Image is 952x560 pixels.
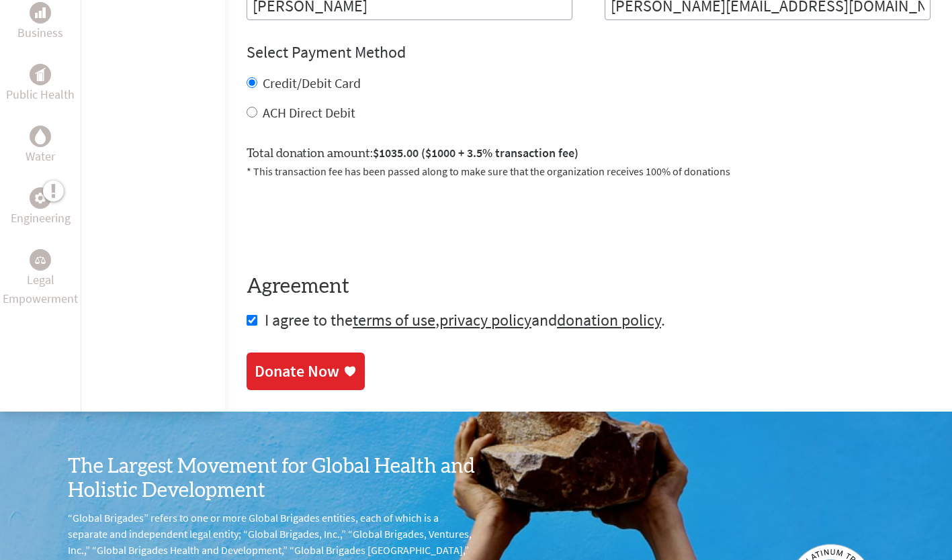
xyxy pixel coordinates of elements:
iframe: reCAPTCHA [247,195,451,248]
span: I agree to the , and . [265,310,665,330]
a: terms of use [353,310,435,330]
div: Business [30,2,51,24]
a: EngineeringEngineering [11,187,71,228]
h3: The Largest Movement for Global Health and Holistic Development [68,455,476,503]
label: ACH Direct Debit [263,104,355,121]
p: * This transaction fee has been passed along to make sure that the organization receives 100% of ... [247,163,931,179]
div: Water [30,126,51,147]
a: donation policy [557,310,661,330]
a: Legal EmpowermentLegal Empowerment [3,249,78,308]
label: Total donation amount: [247,144,578,163]
p: Business [17,24,63,42]
img: Water [35,129,46,144]
div: Donate Now [255,361,339,382]
a: BusinessBusiness [17,2,63,42]
p: Engineering [11,209,71,228]
img: Legal Empowerment [35,256,46,264]
img: Engineering [35,193,46,203]
div: Public Health [30,64,51,85]
h4: Select Payment Method [247,42,931,63]
p: Water [26,147,55,166]
div: Engineering [30,187,51,209]
a: Donate Now [247,353,365,390]
a: Public HealthPublic Health [6,64,75,104]
p: Public Health [6,85,75,104]
a: privacy policy [439,310,531,330]
a: WaterWater [26,126,55,166]
h4: Agreement [247,275,931,299]
span: $1035.00 ($1000 + 3.5% transaction fee) [373,145,578,160]
img: Business [35,7,46,18]
p: Legal Empowerment [3,271,78,308]
div: Legal Empowerment [30,249,51,271]
label: Credit/Debit Card [263,75,361,91]
img: Public Health [35,68,46,81]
